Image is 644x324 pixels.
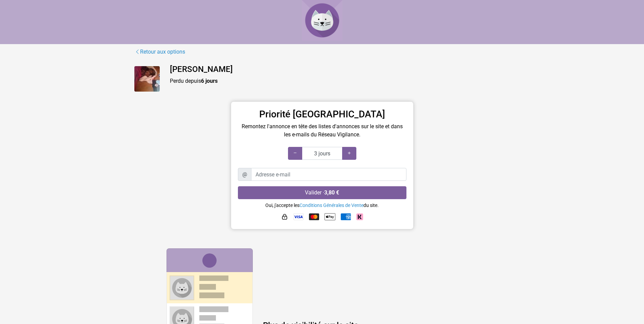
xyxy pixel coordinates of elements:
[299,203,363,208] a: Conditions Générales de Vente
[309,213,319,220] img: Mastercard
[265,203,379,208] small: Oui, j'accepte les du site.
[281,213,288,220] img: HTTPS : paiement sécurisé
[324,189,339,196] strong: 3,80 €
[134,47,185,56] a: Retour aux options
[170,77,510,85] p: Perdu depuis
[325,211,335,222] img: Apple Pay
[238,186,406,199] button: Valider ·3,80 €
[356,213,363,220] img: Klarna
[251,168,406,181] input: Adresse e-mail
[238,122,406,139] p: Remontez l'annonce en tête des listes d'annonces sur le site et dans les e-mails du Réseau Vigila...
[238,168,251,181] span: @
[201,78,218,84] strong: 6 jours
[170,64,510,74] h4: [PERSON_NAME]
[293,213,304,220] img: Visa
[238,109,406,120] h3: Priorité [GEOGRAPHIC_DATA]
[341,213,351,220] img: American Express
